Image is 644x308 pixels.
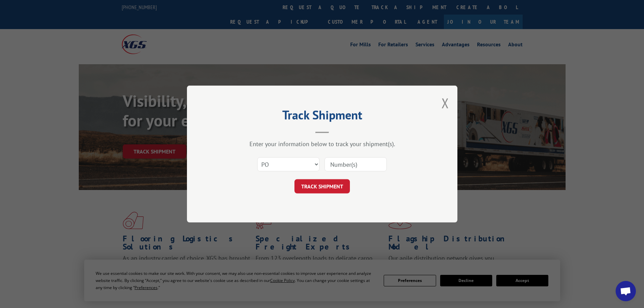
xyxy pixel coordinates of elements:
button: Close modal [442,94,449,112]
div: Enter your information below to track your shipment(s). [221,140,424,148]
a: Open chat [616,281,636,301]
input: Number(s) [325,157,387,171]
h2: Track Shipment [221,110,424,123]
button: TRACK SHIPMENT [294,179,350,193]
